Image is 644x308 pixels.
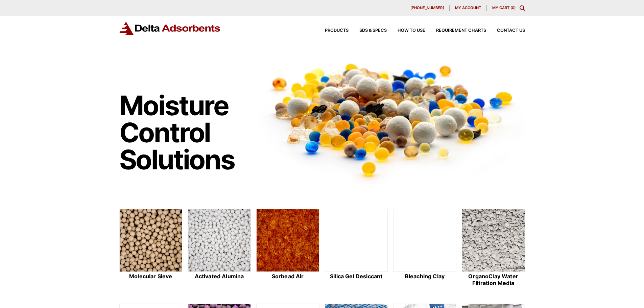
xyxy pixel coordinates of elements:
h2: Silica Gel Desiccant [325,273,388,280]
a: OrganoClay Water Filtration Media [462,209,525,287]
img: Image [256,51,525,187]
span: Contact Us [497,28,525,33]
a: SDS & SPECS [349,28,387,33]
h2: OrganoClay Water Filtration Media [462,273,525,286]
a: How to Use [387,28,425,33]
span: [PHONE_NUMBER] [410,6,444,10]
a: Requirement Charts [425,28,486,33]
span: How to Use [398,28,425,33]
a: Sorbead Air [256,209,319,287]
h2: Sorbead Air [256,273,319,280]
a: Products [314,28,349,33]
img: Delta Adsorbents [119,22,221,35]
span: My account [455,6,481,10]
a: Activated Alumina [188,209,251,287]
span: 0 [512,5,514,10]
div: Toggle Modal Content [520,5,525,11]
a: Bleaching Clay [393,209,456,287]
a: My account [450,5,487,11]
span: SDS & SPECS [359,28,387,33]
h1: Moisture Control Solutions [119,92,250,173]
h2: Activated Alumina [188,273,251,280]
h2: Bleaching Clay [393,273,456,280]
a: Contact Us [486,28,525,33]
a: Molecular Sieve [119,209,183,287]
a: My Cart (0) [492,5,516,10]
span: Requirement Charts [436,28,486,33]
span: Products [325,28,349,33]
a: Silica Gel Desiccant [325,209,388,287]
h2: Molecular Sieve [119,273,183,280]
a: [PHONE_NUMBER] [405,5,450,11]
